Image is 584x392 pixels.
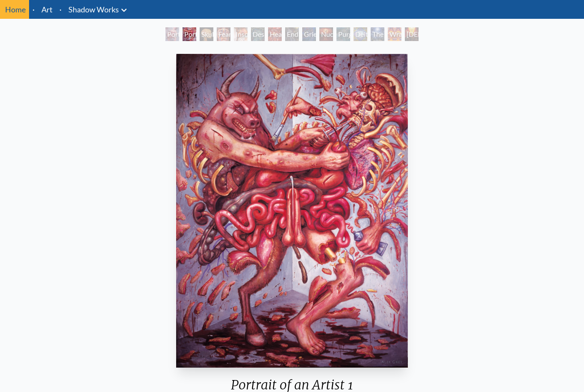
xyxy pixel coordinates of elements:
[165,27,179,41] div: Portrait of an Artist 2
[251,27,265,41] div: Despair
[268,27,282,41] div: Headache
[302,27,316,41] div: Grieving
[388,27,401,41] div: Wrathful Deity
[41,3,53,15] a: Art
[319,27,333,41] div: Nuclear Crucifixion
[285,27,299,41] div: Endarkenment
[234,27,248,41] div: Insomnia
[183,27,196,41] div: Portrait of an Artist 1
[200,27,213,41] div: Skull Fetus
[354,27,367,41] div: Deities & Demons Drinking from the Milky Pool
[68,3,119,15] a: Shadow Works
[217,27,230,41] div: Fear
[371,27,384,41] div: The Soul Finds It's Way
[405,27,419,41] div: [DEMOGRAPHIC_DATA] & the Two Thieves
[176,54,408,368] img: Artist-at-Work-1997-Alex-Grey-watermarked.jpg
[336,27,350,41] div: Purging
[5,5,26,14] a: Home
